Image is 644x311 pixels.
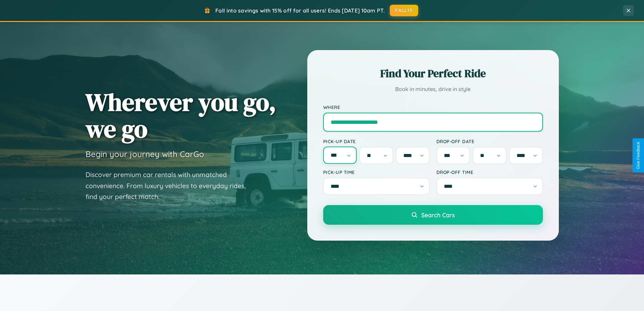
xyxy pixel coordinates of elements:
[436,169,543,175] label: Drop-off Time
[636,142,641,169] div: Give Feedback
[323,169,430,175] label: Pick-up Time
[323,104,543,110] label: Where
[421,211,455,219] span: Search Cars
[390,5,418,16] button: FALL15
[86,169,255,202] p: Discover premium car rentals with unmatched convenience. From luxury vehicles to everyday rides, ...
[323,66,543,81] h2: Find Your Perfect Ride
[323,138,430,144] label: Pick-up Date
[215,7,385,14] span: Fall into savings with 15% off for all users! Ends [DATE] 10am PT.
[86,89,276,142] h1: Wherever you go, we go
[436,138,543,144] label: Drop-off Date
[323,84,543,94] p: Book in minutes, drive in style
[323,205,543,225] button: Search Cars
[86,149,204,159] h3: Begin your journey with CarGo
